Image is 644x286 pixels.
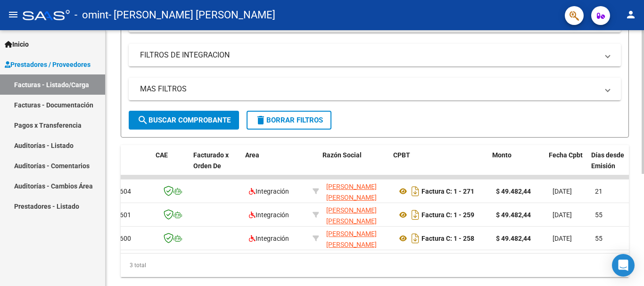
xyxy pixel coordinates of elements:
span: Integración [249,211,289,219]
strong: $ 49.482,44 [496,211,531,219]
span: - [PERSON_NAME] [PERSON_NAME] [108,5,275,25]
span: 21 [595,188,603,195]
div: Open Intercom Messenger [612,254,635,277]
span: Inicio [5,39,29,49]
div: 27372579019 [326,229,389,248]
span: 21600 [112,235,131,242]
span: 21604 [112,188,131,195]
datatable-header-cell: Fecha Cpbt [545,145,587,187]
span: 55 [595,235,603,242]
span: [DATE] [553,235,572,242]
mat-icon: menu [8,9,19,20]
i: Descargar documento [409,184,421,199]
span: Integración [249,235,289,242]
strong: Factura C: 1 - 258 [421,235,474,242]
div: 27372579019 [326,181,389,201]
datatable-header-cell: CAE [152,145,190,187]
datatable-header-cell: Area [241,145,305,187]
datatable-header-cell: Días desde Emisión [587,145,630,187]
span: [PERSON_NAME] [PERSON_NAME] [326,206,377,225]
strong: $ 49.482,44 [496,188,531,195]
span: Días desde Emisión [591,151,624,170]
span: Facturado x Orden De [193,151,229,170]
span: [DATE] [553,211,572,219]
i: Descargar documento [409,207,421,222]
span: Razón Social [322,151,362,159]
i: Descargar documento [409,231,421,246]
datatable-header-cell: ID [105,145,152,187]
span: 21601 [112,211,131,219]
span: [DATE] [553,188,572,195]
button: Borrar Filtros [247,111,331,130]
span: Prestadores / Proveedores [5,59,91,70]
span: CAE [156,151,168,159]
span: Buscar Comprobante [137,116,231,124]
mat-icon: delete [255,114,266,126]
datatable-header-cell: CPBT [389,145,488,187]
strong: Factura C: 1 - 271 [421,188,474,195]
span: - omint [74,5,108,25]
span: [PERSON_NAME] [PERSON_NAME] [326,183,377,201]
div: 27372579019 [326,205,389,225]
span: [PERSON_NAME] [PERSON_NAME] [326,230,377,248]
mat-icon: person [625,9,636,20]
datatable-header-cell: Monto [488,145,545,187]
mat-icon: search [137,114,149,126]
div: 3 total [121,253,629,277]
span: Fecha Cpbt [549,151,583,159]
span: 55 [595,211,603,219]
datatable-header-cell: Razón Social [319,145,389,187]
span: Borrar Filtros [255,116,323,124]
mat-expansion-panel-header: FILTROS DE INTEGRACION [129,44,621,66]
mat-panel-title: FILTROS DE INTEGRACION [140,50,598,60]
mat-panel-title: MAS FILTROS [140,84,598,94]
strong: Factura C: 1 - 259 [421,211,474,219]
span: Integración [249,188,289,195]
mat-expansion-panel-header: MAS FILTROS [129,78,621,100]
datatable-header-cell: Facturado x Orden De [190,145,241,187]
button: Buscar Comprobante [129,111,239,130]
span: Monto [492,151,512,159]
span: Area [245,151,259,159]
span: CPBT [393,151,410,159]
strong: $ 49.482,44 [496,235,531,242]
